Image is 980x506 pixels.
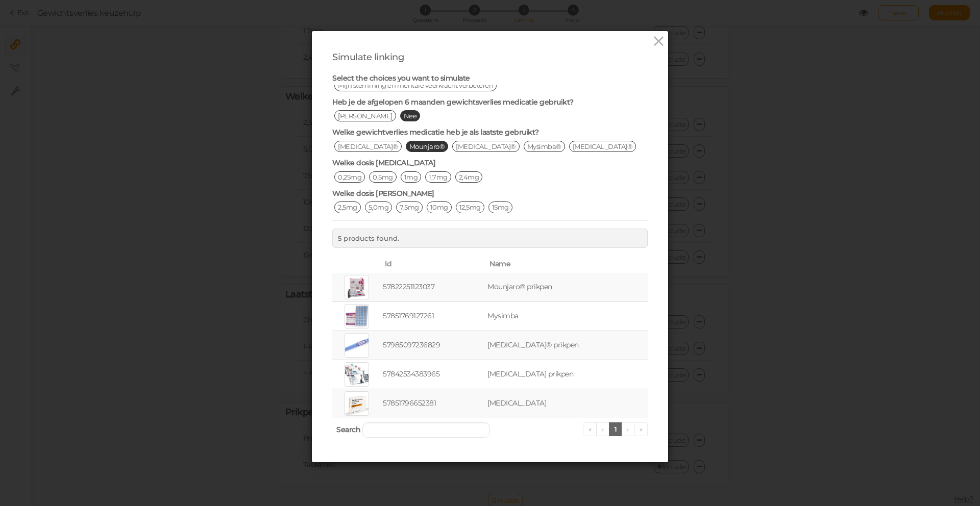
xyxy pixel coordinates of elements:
td: 57985097236829 [381,331,485,360]
span: 2,4mg [455,171,483,183]
a: 1 [609,422,622,436]
td: 57851796652381 [381,389,485,418]
span: Mijn stemming en mentale veerkracht verbeteren [334,80,497,91]
div: 5 products found. [332,229,648,248]
span: [MEDICAL_DATA]® [334,141,402,152]
td: 57842534383965 [381,360,485,389]
span: Simulate linking [332,52,404,63]
td: 57822251123037 [381,273,485,302]
span: 1,7mg [425,171,451,183]
label: Welke gewichtverlies medicatie heb je als laatste gebruikt? [332,128,539,137]
span: Search [336,425,360,434]
span: 12,5mg [456,201,484,213]
span: 0,25mg [334,171,365,183]
td: [MEDICAL_DATA]® prikpen [485,331,648,360]
td: [MEDICAL_DATA] prikpen [485,360,648,389]
span: 2,5mg [334,201,361,213]
span: Select the choices you want to simulate [332,73,470,83]
span: 10mg [427,201,452,213]
td: Mounjaro® prikpen [485,273,648,302]
span: [PERSON_NAME] [334,110,396,121]
span: [MEDICAL_DATA]® [452,141,520,152]
span: 5,0mg [365,201,393,213]
span: 0,5mg [369,171,397,183]
span: 7,5mg [396,201,423,213]
span: Nee [400,110,421,121]
label: Welke dosis [MEDICAL_DATA] [332,159,435,168]
label: Heb je de afgelopen 6 maanden gewichtsverlies medicatie gebruikt? [332,98,574,107]
span: Mounjaro® [406,141,449,152]
span: Mysimba® [524,141,565,152]
span: [MEDICAL_DATA]® [569,141,636,152]
span: 1mg [401,171,422,183]
td: Mysimba [485,301,648,331]
span: Id [385,259,391,268]
td: [MEDICAL_DATA] [485,389,648,418]
label: Welke dosis [PERSON_NAME] [332,189,434,198]
td: 57851769127261 [381,301,485,331]
span: Name [489,259,510,268]
span: 15mg [488,201,512,213]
